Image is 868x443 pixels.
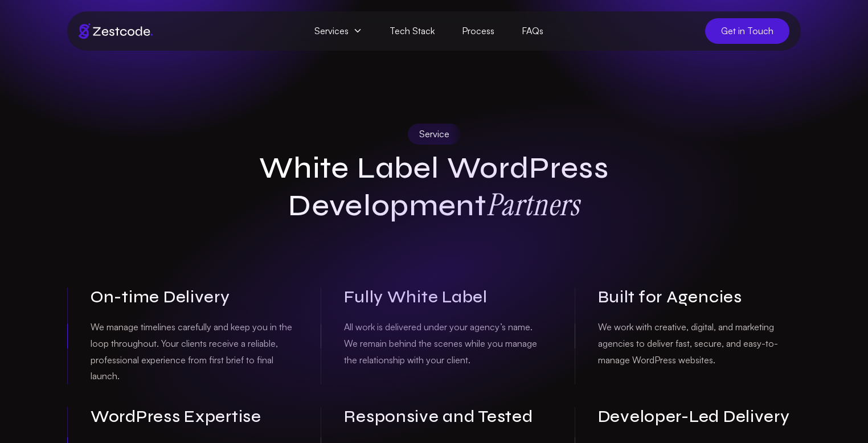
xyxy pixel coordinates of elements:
h3: Fully White Label [344,288,547,307]
span: Services [301,18,376,44]
p: We manage timelines carefully and keep you in the loop throughout. Your clients receive a reliabl... [91,319,293,384]
p: All work is delivered under your agency’s name. We remain behind the scenes while you manage the ... [344,319,547,368]
h3: Built for Agencies [598,288,801,307]
h3: Responsive and Tested [344,407,547,427]
h3: On-time Delivery [91,288,293,307]
a: Tech Stack [376,18,448,44]
a: Get in Touch [705,18,789,44]
p: We work with creative, digital, and marketing agencies to deliver fast, secure, and easy-to-manag... [598,319,801,368]
img: Brand logo of zestcode digital [79,23,153,39]
h3: WordPress Expertise [91,407,293,427]
h3: Developer-Led Delivery [598,407,801,427]
strong: Partners [486,184,580,224]
a: FAQs [508,18,557,44]
a: Process [448,18,508,44]
h1: White Label WordPress Development [215,150,653,224]
div: Service [408,124,461,145]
